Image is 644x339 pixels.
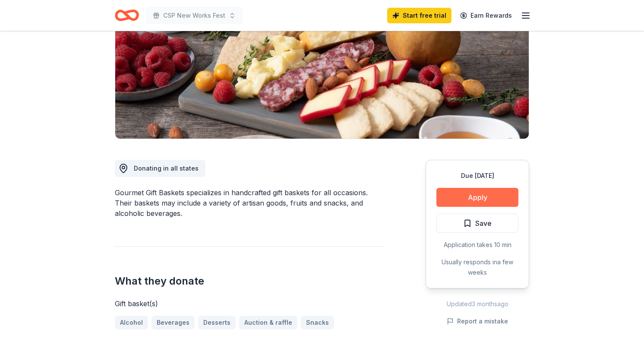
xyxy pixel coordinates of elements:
[301,316,334,329] a: Snacks
[115,187,384,219] div: Gourmet Gift Baskets specializes in handcrafted gift baskets for all occasions. Their baskets may...
[436,214,518,233] button: Save
[134,165,199,172] span: Donating in all states
[115,298,384,309] div: Gift basket(s)
[198,316,236,329] a: Desserts
[447,316,508,326] button: Report a mistake
[475,218,492,229] span: Save
[152,316,195,329] a: Beverages
[239,316,297,329] a: Auction & raffle
[115,5,139,25] a: Home
[436,240,518,250] div: Application takes 10 min
[436,188,518,207] button: Apply
[426,299,529,309] div: Updated 3 months ago
[436,171,518,181] div: Due [DATE]
[387,8,451,23] a: Start free trial
[115,274,384,288] h2: What they donate
[455,8,517,23] a: Earn Rewards
[163,10,225,21] span: CSP New Works Fest
[115,316,148,329] a: Alcohol
[436,257,518,278] div: Usually responds in a few weeks
[146,7,243,24] button: CSP New Works Fest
